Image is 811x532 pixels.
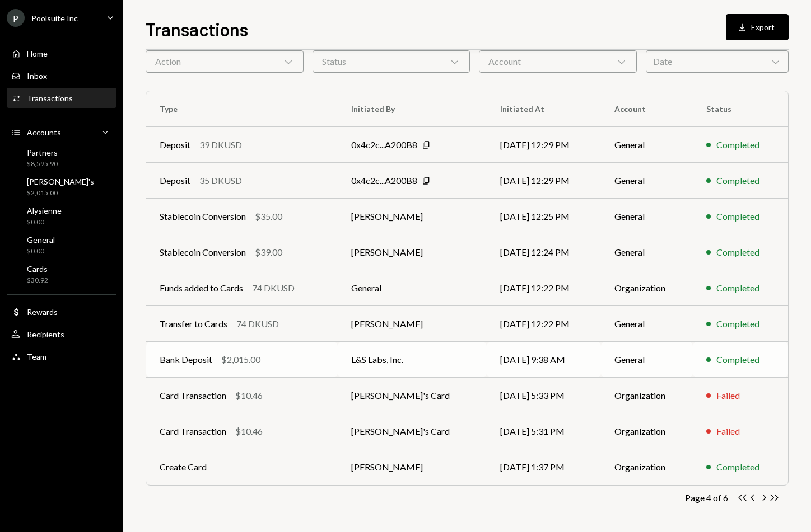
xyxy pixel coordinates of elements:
div: 35 DKUSD [199,174,242,187]
td: [DATE] 12:29 PM [487,127,601,163]
div: Completed [716,246,759,259]
a: [PERSON_NAME]'s$2,015.00 [7,173,116,200]
div: Partners [27,148,58,157]
th: Initiated By [338,91,486,127]
div: Action [146,50,304,73]
div: Date [646,50,789,73]
div: Completed [716,174,759,187]
div: Account [479,50,637,73]
a: Home [7,43,116,63]
div: [PERSON_NAME]'s [27,177,94,186]
a: Transactions [7,88,116,108]
td: L&S Labs, Inc. [338,342,486,378]
div: Bank Deposit [160,353,212,366]
div: Cards [27,264,48,274]
div: Funds added to Cards [160,281,243,295]
div: Home [27,49,48,58]
td: General [601,199,693,234]
div: 74 DKUSD [236,317,279,331]
div: Card Transaction [160,425,226,438]
div: $2,015.00 [27,189,94,198]
td: [PERSON_NAME] [338,306,486,342]
td: Organization [601,378,693,413]
div: Completed [716,317,759,331]
div: Rewards [27,307,58,317]
div: $2,015.00 [221,353,260,366]
th: Status [693,91,788,127]
div: $39.00 [255,246,282,259]
td: General [601,234,693,270]
a: General$0.00 [7,232,116,258]
td: [DATE] 1:37 PM [487,449,601,485]
div: Status [313,50,470,73]
td: Organization [601,270,693,306]
button: Export [726,14,789,40]
td: General [601,342,693,378]
td: [DATE] 12:29 PM [487,163,601,199]
div: $10.46 [235,425,263,438]
div: Failed [716,425,740,438]
td: Create Card [146,449,338,485]
td: [PERSON_NAME] [338,199,486,234]
a: Cards$30.92 [7,261,116,288]
div: Completed [716,281,759,295]
div: Stablecoin Conversion [160,210,246,223]
div: 0x4c2c...A200B8 [351,138,417,152]
div: Deposit [160,174,190,187]
a: Accounts [7,122,116,142]
a: Partners$8,595.90 [7,144,116,171]
td: [DATE] 12:25 PM [487,199,601,234]
div: 0x4c2c...A200B8 [351,174,417,187]
div: 74 DKUSD [252,281,295,295]
td: General [601,127,693,163]
div: Completed [716,353,759,366]
a: Inbox [7,65,116,86]
div: Failed [716,389,740,402]
a: Alysienne$0.00 [7,203,116,229]
div: $0.00 [27,218,62,227]
td: General [601,306,693,342]
td: General [601,163,693,199]
td: [PERSON_NAME] [338,234,486,270]
div: Completed [716,138,759,152]
th: Type [146,91,338,127]
div: P [7,9,25,27]
div: Alysienne [27,206,62,215]
td: [PERSON_NAME]'s Card [338,378,486,413]
div: 39 DKUSD [199,138,242,152]
div: Stablecoin Conversion [160,246,246,259]
td: [DATE] 12:22 PM [487,306,601,342]
div: Transactions [27,93,73,103]
td: [DATE] 12:24 PM [487,234,601,270]
div: Recipients [27,329,64,339]
a: Team [7,346,116,366]
div: Completed [716,460,759,474]
div: $10.46 [235,389,263,402]
td: [PERSON_NAME] [338,449,486,485]
div: Accounts [27,128,61,137]
td: Organization [601,413,693,449]
div: Completed [716,210,759,223]
div: Deposit [160,138,190,152]
div: $35.00 [255,210,282,223]
td: [DATE] 12:22 PM [487,270,601,306]
div: Page 4 of 6 [685,492,728,503]
div: Team [27,352,46,361]
div: General [27,235,55,244]
th: Account [601,91,693,127]
a: Recipients [7,324,116,344]
div: Card Transaction [160,389,226,402]
td: [DATE] 5:31 PM [487,413,601,449]
div: Inbox [27,71,47,81]
div: $30.92 [27,276,48,285]
td: General [338,270,486,306]
div: $0.00 [27,247,55,256]
td: [PERSON_NAME]'s Card [338,413,486,449]
div: $8,595.90 [27,159,58,169]
td: Organization [601,449,693,485]
h1: Transactions [146,18,248,40]
div: Transfer to Cards [160,317,227,331]
a: Rewards [7,302,116,322]
td: [DATE] 5:33 PM [487,378,601,413]
td: [DATE] 9:38 AM [487,342,601,378]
